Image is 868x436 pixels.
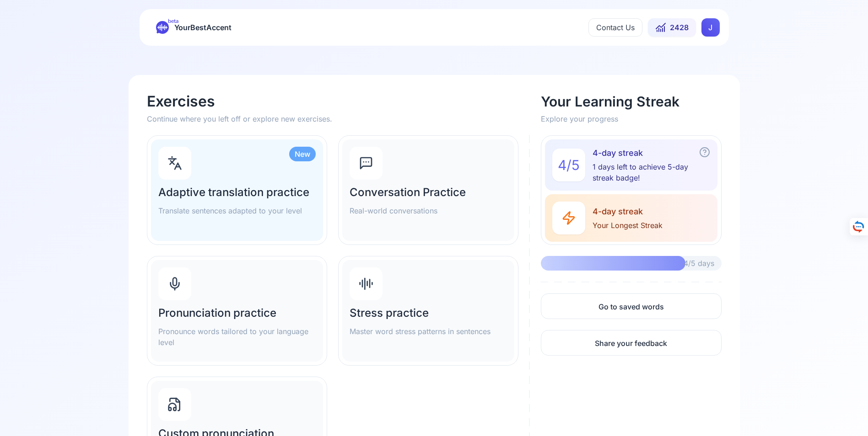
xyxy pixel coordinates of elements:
[541,113,721,124] p: Explore your progress
[289,147,316,161] div: New
[701,18,720,37] div: J
[158,205,316,216] p: Translate sentences adapted to your level
[158,306,316,320] h2: Pronunciation practice
[174,21,232,34] span: YourBestAccent
[338,256,518,366] a: Stress practiceMaster word stress patterns in sentences
[168,17,178,25] span: beta
[701,18,720,37] button: JJ
[558,157,580,173] span: 4 / 5
[593,220,663,231] span: Your Longest Streak
[350,185,507,200] h2: Conversation Practice
[593,161,710,183] span: 1 days left to achieve 5-day streak badge!
[338,135,518,245] a: Conversation PracticeReal-world conversations
[147,113,530,124] p: Continue where you left off or explore new exercises.
[149,21,239,34] a: betaYourBestAccent
[684,258,714,269] span: 4/5 days
[147,93,530,110] h1: Exercises
[541,330,721,356] a: Share your feedback
[593,147,710,160] span: 4-day streak
[350,326,507,337] p: Master word stress patterns in sentences
[541,93,721,110] h2: Your Learning Streak
[147,135,327,245] a: NewAdaptive translation practiceTranslate sentences adapted to your level
[350,205,507,216] p: Real-world conversations
[593,205,663,218] span: 4-day streak
[350,306,507,320] h2: Stress practice
[158,185,316,200] h2: Adaptive translation practice
[541,293,721,319] a: Go to saved words
[670,22,689,33] span: 2428
[158,326,316,348] p: Pronounce words tailored to your language level
[588,18,642,37] button: Contact Us
[648,18,696,37] button: 2428
[147,256,327,366] a: Pronunciation practicePronounce words tailored to your language level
